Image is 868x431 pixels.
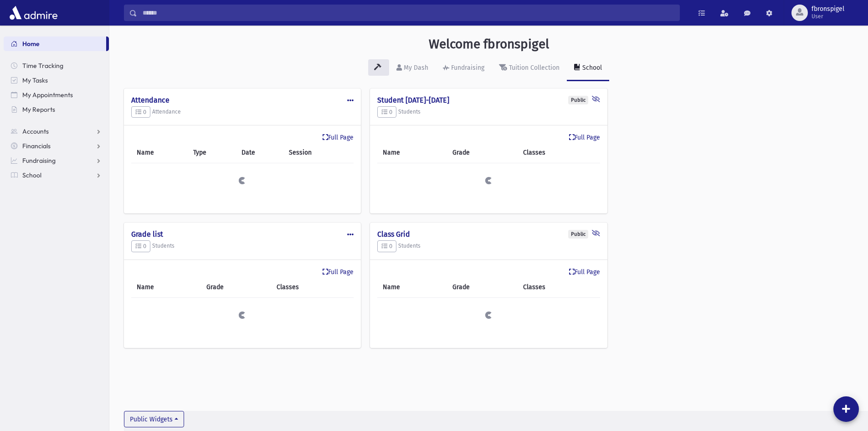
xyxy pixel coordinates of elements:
[4,102,109,117] a: My Reports
[22,156,56,165] span: Fundraising
[402,64,428,72] div: My Dash
[4,168,109,182] a: School
[377,277,447,298] th: Name
[271,277,354,298] th: Classes
[377,230,600,239] h4: Class Grid
[447,277,517,298] th: Grade
[377,142,447,163] th: Name
[201,277,271,298] th: Grade
[492,56,567,81] a: Tuition Collection
[283,142,354,163] th: Session
[22,105,55,114] span: My Reports
[4,73,109,88] a: My Tasks
[7,4,60,22] img: AdmirePro
[507,64,560,72] div: Tuition Collection
[131,240,150,252] button: 0
[131,96,354,104] h4: Attendance
[518,277,600,298] th: Classes
[569,133,600,142] a: Full Page
[429,36,549,52] h3: Welcome fbronspigel
[4,139,109,153] a: Financials
[568,230,588,239] div: Public
[389,56,436,81] a: My Dash
[188,142,236,163] th: Type
[567,56,609,81] a: School
[447,142,517,163] th: Grade
[22,127,49,135] span: Accounts
[377,106,396,118] button: 0
[131,106,150,118] button: 0
[569,267,600,277] a: Full Page
[4,124,109,139] a: Accounts
[4,58,109,73] a: Time Tracking
[135,243,146,249] span: 0
[22,62,63,70] span: Time Tracking
[381,243,392,249] span: 0
[131,240,354,252] h5: Students
[4,153,109,168] a: Fundraising
[812,5,844,13] span: fbronspigel
[131,106,354,118] h5: Attendance
[381,109,392,115] span: 0
[568,96,588,104] div: Public
[812,13,844,20] span: User
[377,240,600,252] h5: Students
[131,142,188,163] th: Name
[22,91,73,99] span: My Appointments
[323,267,354,277] a: Full Page
[135,109,146,115] span: 0
[4,88,109,102] a: My Appointments
[436,56,492,81] a: Fundraising
[131,230,354,239] h4: Grade list
[323,133,354,142] a: Full Page
[22,142,51,150] span: Financials
[22,171,41,179] span: School
[22,40,40,48] span: Home
[449,64,484,72] div: Fundraising
[377,106,600,118] h5: Students
[580,64,602,72] div: School
[137,5,679,21] input: Search
[22,76,48,84] span: My Tasks
[377,240,396,252] button: 0
[377,96,600,104] h4: Student [DATE]-[DATE]
[518,142,600,163] th: Classes
[124,411,184,427] button: Public Widgets
[131,277,201,298] th: Name
[4,36,106,51] a: Home
[236,142,283,163] th: Date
